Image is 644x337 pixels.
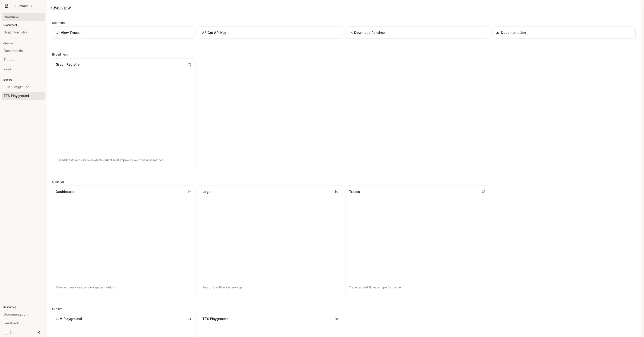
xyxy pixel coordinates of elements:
p: Search and filter system logs [202,285,339,289]
button: All workspaces [11,2,34,10]
a: Documentation [492,27,636,39]
p: Traces [349,189,360,194]
button: Get API Key [199,27,342,39]
p: Dashboards [56,189,75,194]
h1: Overview [51,3,71,12]
p: Run A/B tests and discover which variant best improves your business metrics [56,158,192,162]
a: TracesTrace request flows and performance [346,186,489,293]
p: Graph Registry [56,62,80,67]
a: Download Runtime [346,27,489,39]
h2: Experiment [52,52,636,57]
p: View and analyze your workspace metrics [56,285,192,289]
a: DashboardsView and analyze your workspace metrics [52,186,195,293]
a: LogsSearch and filter system logs [199,186,342,293]
p: Get API Key [207,30,226,35]
h2: Explore [52,306,636,311]
p: Download Runtime [354,30,385,35]
p: TTS Playground [202,316,228,321]
a: Graph RegistryRun A/B tests and discover which variant best improves your business metrics [52,58,195,166]
h2: Observe [52,179,636,184]
p: Documentation [501,30,526,35]
h2: Shortcuts [52,20,636,25]
p: LLM Playground [56,316,82,321]
p: Logs [202,189,210,194]
p: View Traces [61,30,80,35]
p: Default [17,4,28,8]
a: View Traces [52,27,195,39]
p: Trace request flows and performance [349,285,485,289]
